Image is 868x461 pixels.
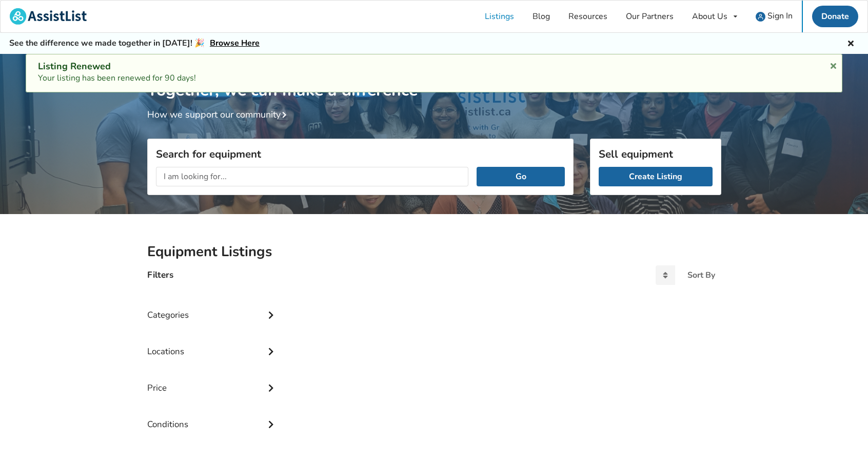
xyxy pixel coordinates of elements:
[599,147,713,161] h3: Sell equipment
[147,269,173,281] h4: Filters
[147,54,721,101] h1: Together, we can make a difference
[38,61,830,84] div: Your listing has been renewed for 90 days!
[147,108,291,121] a: How we support our community
[687,271,715,279] div: Sort By
[812,6,858,27] a: Donate
[147,362,279,398] div: Price
[38,61,830,72] div: Listing Renewed
[147,243,721,261] h2: Equipment Listings
[767,10,793,22] span: Sign In
[9,38,260,49] h5: See the difference we made together in [DATE]! 🎉
[476,1,523,32] a: Listings
[156,167,469,186] input: I am looking for...
[156,147,565,161] h3: Search for equipment
[523,1,559,32] a: Blog
[147,325,279,362] div: Locations
[477,167,564,186] button: Go
[559,1,617,32] a: Resources
[692,12,727,21] div: About Us
[147,398,279,435] div: Conditions
[746,1,802,32] a: user icon Sign In
[617,1,683,32] a: Our Partners
[599,167,713,186] a: Create Listing
[210,37,260,49] a: Browse Here
[10,8,87,25] img: assistlist-logo
[756,12,765,22] img: user icon
[147,289,279,325] div: Categories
